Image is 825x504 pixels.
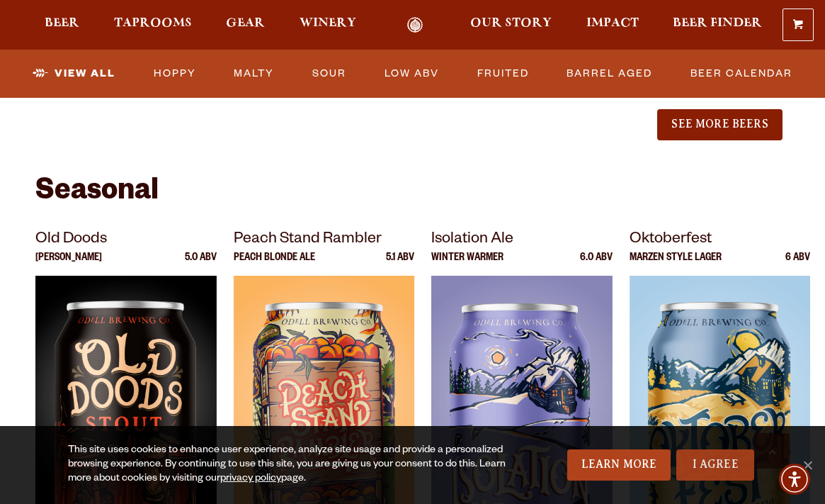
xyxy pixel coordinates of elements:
span: Beer Finder [673,18,762,29]
button: See More Beers [657,109,782,140]
p: 5.1 ABV [386,253,414,276]
span: Taprooms [114,18,192,29]
a: Beer [35,17,89,33]
span: Our Story [470,18,552,29]
a: Our Story [461,17,561,33]
a: Learn More [567,449,671,481]
p: Winter Warmer [431,253,503,276]
a: privacy policy [220,474,281,485]
p: 6.0 ABV [580,253,613,276]
p: Oktoberfest [630,228,811,253]
a: Fruited [472,57,535,90]
a: I Agree [676,449,754,481]
p: Isolation Ale [431,228,613,253]
p: [PERSON_NAME] [35,253,102,276]
p: Old Doods [35,228,217,253]
a: Gear [217,17,274,33]
a: Barrel Aged [561,57,658,90]
a: Taprooms [105,17,201,33]
span: Beer [45,18,79,29]
div: Accessibility Menu [779,464,810,495]
p: Marzen Style Lager [630,253,722,276]
span: Winery [300,18,356,29]
a: Hoppy [148,57,202,90]
a: Beer Calendar [685,57,798,90]
span: Impact [586,18,639,29]
a: Sour [307,57,352,90]
a: Beer Finder [664,17,771,33]
a: Winery [290,17,365,33]
a: Low ABV [379,57,445,90]
div: This site uses cookies to enhance user experience, analyze site usage and provide a personalized ... [68,444,520,486]
p: 6 ABV [785,253,810,276]
p: Peach Stand Rambler [234,228,415,253]
h2: Seasonal [35,177,790,211]
p: Peach Blonde Ale [234,253,315,276]
a: Odell Home [389,17,442,33]
p: 5.0 ABV [185,253,217,276]
a: Impact [577,17,648,33]
a: Malty [228,57,280,90]
span: Gear [226,18,265,29]
a: View All [27,57,121,90]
